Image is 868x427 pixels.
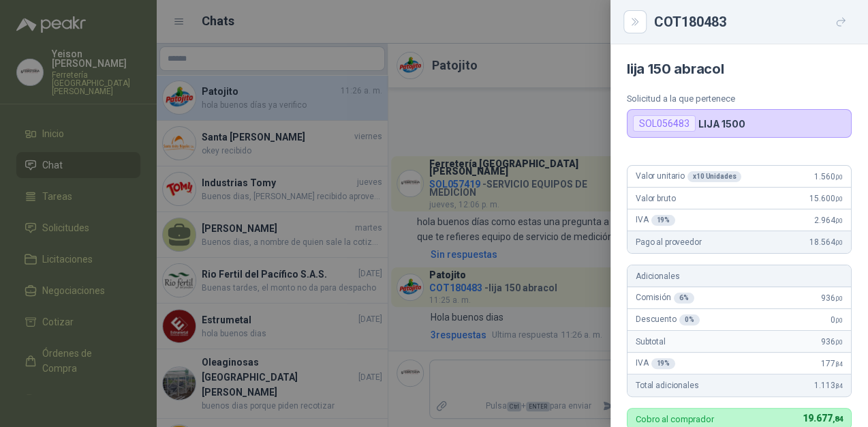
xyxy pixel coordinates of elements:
span: ,00 [835,295,843,302]
span: 2.964 [814,216,843,225]
span: IVA [636,215,675,226]
span: Comisión [636,293,694,304]
span: ,00 [835,173,843,181]
div: SOL056483 [633,115,696,132]
h4: lija 150 abracol [627,61,852,77]
span: 936 [821,337,843,347]
span: Pago al proveedor [636,237,702,247]
span: Subtotal [636,337,666,347]
span: ,00 [835,239,843,246]
span: ,84 [835,360,843,368]
span: 15.600 [809,194,843,203]
div: 19 % [651,358,676,369]
span: ,84 [835,382,843,389]
div: COT180483 [654,11,852,33]
span: 18.564 [809,237,843,247]
span: 0 [831,315,843,325]
span: 177 [821,359,843,368]
span: Valor unitario [636,171,741,182]
span: 936 [821,293,843,303]
span: ,00 [835,195,843,203]
div: Adicionales [627,265,851,287]
div: Total adicionales [627,374,851,396]
span: IVA [636,358,675,369]
span: ,00 [835,338,843,346]
button: Close [627,14,643,30]
span: 1.560 [814,172,843,181]
div: 6 % [674,293,694,304]
span: ,00 [835,217,843,224]
div: x 10 Unidades [687,171,741,182]
span: Descuento [636,314,700,325]
span: Valor bruto [636,194,675,203]
span: 1.113 [814,381,843,390]
span: 19.677 [803,413,843,424]
p: LIJA 1500 [698,118,745,130]
span: ,84 [832,415,843,424]
div: 0 % [679,314,700,325]
span: ,00 [835,316,843,324]
p: Cobro al comprador [636,415,714,424]
div: 19 % [651,215,676,226]
p: Solicitud a la que pertenece [627,93,852,104]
